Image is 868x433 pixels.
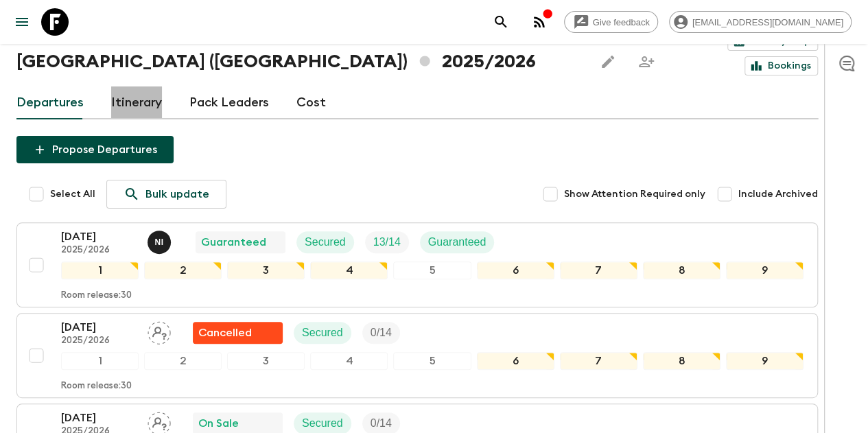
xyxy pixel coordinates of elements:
div: 8 [643,261,720,279]
span: Show Attention Required only [564,187,705,201]
div: Flash Pack cancellation [193,322,283,344]
div: 1 [61,352,139,370]
div: 7 [560,261,637,279]
div: Trip Fill [362,322,400,344]
div: Secured [294,322,351,344]
div: [EMAIL_ADDRESS][DOMAIN_NAME] [669,11,852,33]
div: 7 [560,352,637,370]
a: Itinerary [111,86,162,119]
button: menu [8,8,36,36]
h1: [GEOGRAPHIC_DATA]: [GEOGRAPHIC_DATA], Kanazawa & [GEOGRAPHIC_DATA] ([GEOGRAPHIC_DATA]) 2025/2026 [16,21,583,75]
button: Edit this itinerary [594,48,622,75]
p: On Sale [198,415,239,432]
div: 2 [144,261,222,279]
div: 5 [393,261,471,279]
p: [DATE] [61,410,137,426]
p: Guaranteed [201,234,266,250]
p: Guaranteed [428,234,486,250]
div: 4 [310,261,388,279]
span: Give feedback [585,17,657,27]
p: Room release: 30 [61,290,132,301]
div: 3 [227,352,305,370]
div: 3 [227,261,305,279]
p: 2025/2026 [61,245,137,256]
a: Pack Leaders [189,86,269,119]
div: Secured [296,231,354,253]
button: [DATE]2025/2026Assign pack leaderFlash Pack cancellationSecuredTrip Fill123456789Room release:30 [16,313,818,398]
div: 9 [726,261,804,279]
p: Cancelled [198,325,252,341]
div: 5 [393,352,471,370]
p: [DATE] [61,319,137,336]
p: [DATE] [61,229,137,245]
p: N I [154,237,163,248]
p: Secured [302,415,343,432]
a: Bulk update [106,180,226,209]
div: Trip Fill [365,231,409,253]
span: [EMAIL_ADDRESS][DOMAIN_NAME] [685,17,851,27]
button: Propose Departures [16,136,174,163]
div: 1 [61,261,139,279]
div: 8 [643,352,720,370]
p: 0 / 14 [371,415,392,432]
span: Select All [50,187,95,201]
p: Secured [302,325,343,341]
a: Cost [296,86,326,119]
button: [DATE]2025/2026Naoya IshidaGuaranteedSecuredTrip FillGuaranteed123456789Room release:30 [16,222,818,307]
span: Share this itinerary [633,48,660,75]
div: 6 [477,261,554,279]
p: Bulk update [145,186,209,202]
a: Bookings [744,56,818,75]
div: 6 [477,352,554,370]
div: 9 [726,352,804,370]
span: Include Archived [738,187,818,201]
p: 2025/2026 [61,336,137,347]
span: Assign pack leader [148,416,171,427]
div: 2 [144,352,222,370]
p: Secured [305,234,346,250]
a: Give feedback [564,11,658,33]
button: NI [148,231,174,254]
p: 0 / 14 [371,325,392,341]
div: 4 [310,352,388,370]
a: Departures [16,86,84,119]
p: 13 / 14 [373,234,401,250]
button: search adventures [487,8,515,36]
span: Naoya Ishida [148,235,174,246]
p: Room release: 30 [61,381,132,392]
span: Assign pack leader [148,325,171,336]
